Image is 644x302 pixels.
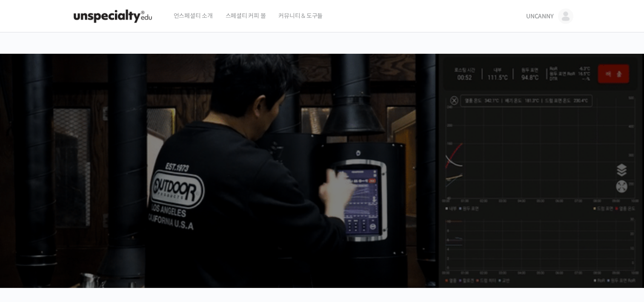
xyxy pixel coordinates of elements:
[526,12,553,20] span: UNCANNY
[9,131,636,174] p: [PERSON_NAME]을 다하는 당신을 위해, 최고와 함께 만든 커피 클래스
[9,177,636,189] p: 시간과 장소에 구애받지 않고, 검증된 커리큘럼으로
